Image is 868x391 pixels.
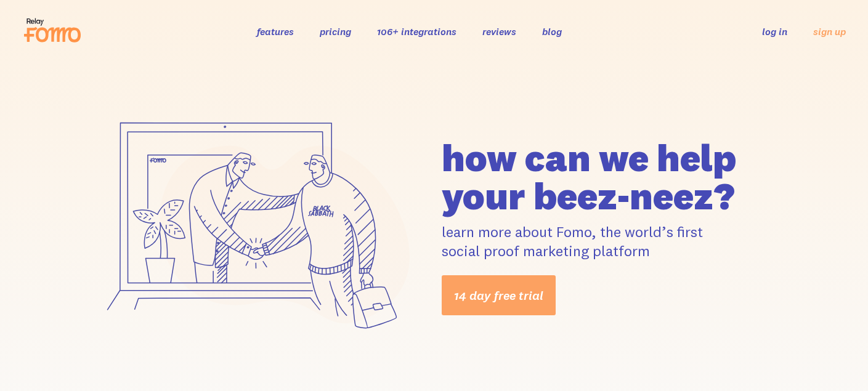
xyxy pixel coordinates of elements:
a: blog [542,25,562,38]
a: reviews [482,25,516,38]
h1: how can we help your beez-neez? [442,139,778,215]
a: features [257,25,294,38]
a: log in [762,25,787,38]
p: learn more about Fomo, the world’s first social proof marketing platform [442,222,778,260]
a: sign up [813,25,846,38]
a: pricing [320,25,351,38]
a: 106+ integrations [377,25,456,38]
a: 14 day free trial [442,275,556,315]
